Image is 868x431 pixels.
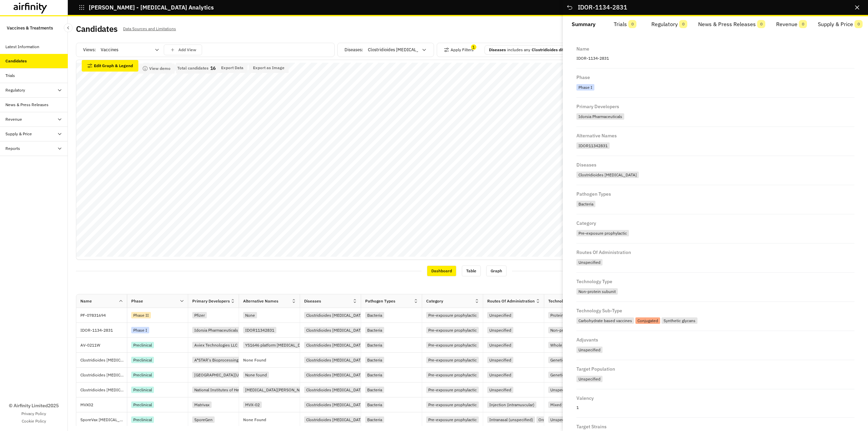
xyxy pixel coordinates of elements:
[679,20,687,28] span: 0
[576,84,594,91] div: Phase I
[548,342,590,348] div: Whole bacteria (live)
[489,47,506,53] p: Diseases
[662,317,697,324] div: Synthetic glycans
[462,266,481,276] div: Table
[123,25,176,33] p: Data Sources and Limitations
[548,298,579,304] div: Technology Type
[243,358,266,362] p: None Found
[9,402,59,409] p: © Airfinity Limited 2025
[576,170,854,179] div: Clostridioides difficile
[771,16,812,33] button: Revenue
[192,416,215,423] div: SporeGen
[444,44,474,55] button: Apply Filters
[576,230,629,236] div: Pre-exposure prophylactic
[576,113,624,120] div: Idorsia Pharmaceuticals
[576,172,639,178] div: Clostridioides [MEDICAL_DATA]
[426,416,479,423] div: Pre-exposure prophylactic
[576,376,603,382] div: Unspecified
[576,249,631,255] div: Routes of Administration
[304,387,367,393] div: Clostridioides [MEDICAL_DATA]
[576,336,598,342] div: Adjuvants
[5,102,48,108] div: News & Press Releases
[576,287,854,296] div: Non-protein subunit
[64,23,73,32] button: Close Sidebar
[487,327,513,333] div: Unspecified
[576,288,618,295] div: Non-protein subunit
[131,312,151,318] div: Phase II
[576,347,603,353] div: Unspecified
[576,54,854,63] p: IDOR-1134-2831
[131,327,149,333] div: Phase I
[576,112,854,121] div: Idorsia Pharmaceuticals
[576,423,607,429] div: Target Strains
[576,366,615,371] div: Target Population
[487,416,535,423] div: Intranasal (unspecified)
[426,387,479,393] div: Pre-exposure prophylactic
[131,387,154,393] div: Preclinical
[243,327,276,333] div: IDOR11342831
[76,24,118,34] h2: Candidates
[80,416,127,423] p: SporeVax [MEDICAL_DATA] oral vaccine
[576,161,596,167] div: Diseases
[5,73,15,79] div: Trials
[304,298,321,304] div: Diseases
[131,298,143,304] div: Phase
[164,44,202,55] button: save changes
[487,357,513,363] div: Unspecified
[80,401,127,408] p: MVX02
[80,387,127,393] p: Clostridioides [MEDICAL_DATA] vaccine ([GEOGRAPHIC_DATA][US_STATE]/NIH)
[487,312,513,318] div: Unspecified
[249,63,289,73] button: Export as Image
[365,342,384,348] div: Bacteria
[548,327,590,333] div: Non-protein subunit
[536,416,573,423] div: Oral (unspecified)
[131,416,154,423] div: Preclinical
[21,411,46,417] a: Privacy Policy
[487,401,536,408] div: Injection (intramuscular)
[304,342,367,348] div: Clostridioides [MEDICAL_DATA]
[80,357,127,364] p: Clostridioides [MEDICAL_DATA] (CDI) Vaccine (RVAC/A*STAR)
[192,372,258,378] div: [GEOGRAPHIC_DATA][US_STATE]
[427,266,456,276] div: Dashboard
[365,416,384,423] div: Bacteria
[79,2,214,13] button: [PERSON_NAME] - [MEDICAL_DATA] Analytics
[548,312,595,318] div: Protein/protein subunit
[576,278,612,284] div: Technology Type
[487,342,513,348] div: Unspecified
[80,312,127,319] p: PF-07831694
[192,342,239,348] div: Aviex Technologies LLC
[304,401,367,408] div: Clostridioides [MEDICAL_DATA]
[22,418,46,424] a: Cookie Policy
[5,44,39,50] div: Latest Information
[365,387,384,393] div: Bacteria
[576,257,854,267] div: Unspecified
[80,342,127,349] p: AV-0211W
[426,298,443,304] div: Category
[548,387,574,393] div: Unspecified
[89,4,214,11] p: [PERSON_NAME] - [MEDICAL_DATA] Analytics
[365,298,395,304] div: Pathogen Types
[576,199,854,209] div: Bacteria
[365,327,384,333] div: Bacteria
[426,372,479,378] div: Pre-exposure prophylactic
[131,401,154,408] div: Preclinical
[138,63,175,74] button: View demo
[192,298,230,304] div: Primary Developers
[304,312,367,318] div: Clostridioides [MEDICAL_DATA]
[576,316,854,325] div: Carbohydrate based vaccines,Conjugated,Synthetic glycans
[177,66,209,71] p: Total candidates
[243,372,269,378] div: None found
[487,387,513,393] div: Unspecified
[487,372,513,378] div: Unspecified
[548,401,609,408] div: Mixed technology type vaccine
[548,357,593,363] div: Genetic vaccine (RNA)
[131,342,154,348] div: Preclinical
[548,372,593,378] div: Genetic vaccine (RNA)
[192,357,290,363] div: A*STAR's Bioprocessing Technology Institute (BTI)
[80,372,127,378] p: Clostridioides [MEDICAL_DATA] multivalent mRNA-LNP vaccine
[192,327,240,333] div: Idorsia Pharmaceuticals
[576,191,611,196] div: Pathogen Types
[548,416,574,423] div: Unspecified
[178,47,196,52] p: Add View
[576,228,854,238] div: Pre-exposure prophylactic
